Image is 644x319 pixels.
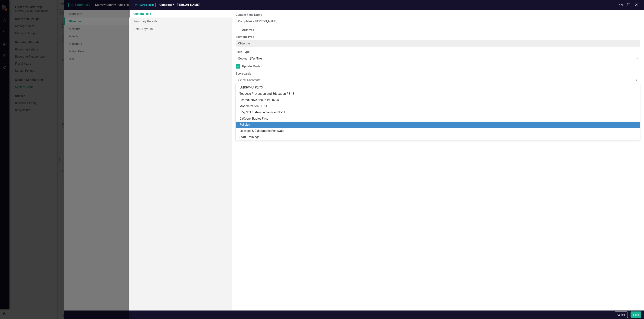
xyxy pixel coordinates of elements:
div: Archived [242,28,254,32]
label: Custom Field Name [236,13,640,17]
div: Update Mode [242,64,260,69]
span: Custom Fields [133,3,156,7]
div: Staff Trainings [239,135,638,139]
button: Save [631,311,641,318]
a: Summary Reports [129,18,232,25]
span: Complete? - [PERSON_NAME] [159,3,199,7]
label: Element Type [236,35,640,39]
div: Policies [239,123,638,127]
label: Scorecards [236,72,640,76]
a: Detail Layouts [129,25,232,33]
label: Field Type [236,50,640,54]
div: Licenses & Calibrations Renewals [239,129,638,133]
a: Custom Field [129,10,232,18]
div: HIV/ STI Statewide Services PE-81 [239,110,638,115]
div: CaCoon/ Babies First [239,117,638,121]
div: LUBGWMA PE-75 [239,85,638,90]
div: Modernization PE-51 [239,104,638,108]
input: Custom Field Name [236,18,640,25]
div: Boolean (Yes/No) [238,56,634,61]
div: Tobacco Prevention and Education PE-13 [239,92,638,96]
button: Cancel [615,311,628,318]
div: Reproductive Health PE 46-05 [239,98,638,102]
